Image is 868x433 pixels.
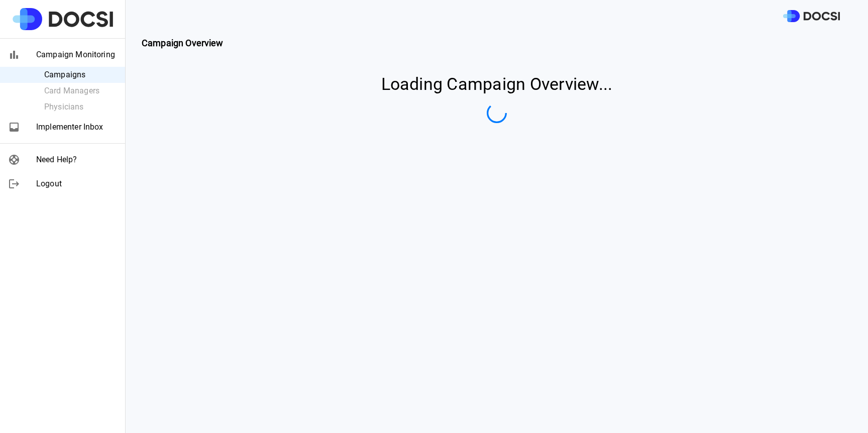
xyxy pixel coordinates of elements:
[36,154,117,166] span: Need Help?
[13,8,113,30] img: Site Logo
[142,38,224,48] strong: Campaign Overview
[36,121,117,133] span: Implementer Inbox
[36,49,117,61] span: Campaign Monitoring
[44,69,117,81] span: Campaigns
[783,10,840,23] img: DOCSI Logo
[36,178,117,190] span: Logout
[381,74,613,95] h4: Loading Campaign Overview...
